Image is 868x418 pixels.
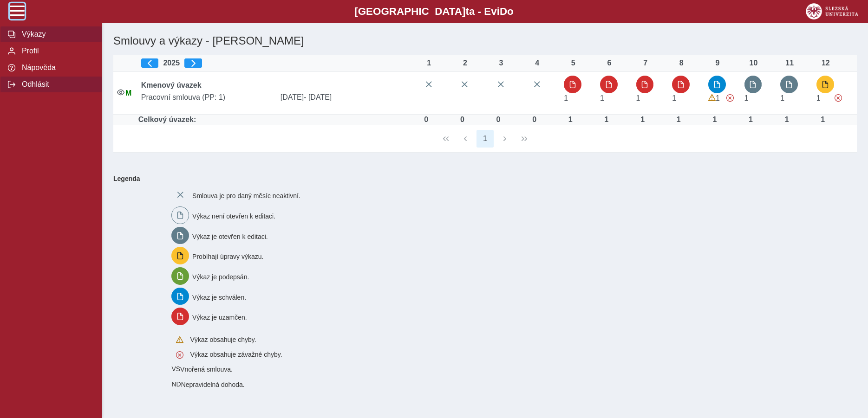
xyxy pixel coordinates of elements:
[708,94,716,102] span: Výkaz obsahuje upozornění.
[669,116,688,124] div: Úvazek : 8 h / den. 40 h / týden.
[125,89,131,97] span: Údaje souhlasí s údaji v Magionu
[476,130,494,148] button: 1
[453,116,471,124] div: Úvazek :
[672,59,691,67] div: 8
[19,47,94,55] span: Profil
[672,94,676,102] span: Úvazek : 8 h / den. 40 h / týden.
[28,6,840,18] b: [GEOGRAPHIC_DATA] a - Evi
[636,94,640,102] span: Úvazek : 8 h / den. 40 h / týden.
[117,89,124,96] i: Smlouva je aktivní
[420,59,438,67] div: 1
[835,94,842,102] span: Výkaz obsahuje závažné chyby.
[726,94,734,102] span: Výkaz obsahuje závažné chyby.
[492,59,510,67] div: 3
[192,273,249,281] span: Výkaz je podepsán.
[780,59,799,67] div: 11
[417,116,436,124] div: Úvazek :
[633,116,652,124] div: Úvazek : 8 h / den. 40 h / týden.
[500,6,507,17] span: D
[528,59,547,67] div: 4
[564,94,568,102] span: Úvazek : 8 h / den. 40 h / týden.
[708,59,727,67] div: 9
[489,116,508,124] div: Úvazek :
[705,116,724,124] div: Úvazek : 8 h / den. 40 h / týden.
[507,6,514,17] span: o
[137,115,416,125] td: Celkový úvazek:
[171,380,181,388] span: Smlouva vnořená do kmene
[742,116,760,124] div: Úvazek : 8 h / den. 40 h / týden.
[636,59,655,67] div: 7
[190,336,256,343] span: Výkaz obsahuje chyby.
[192,232,268,240] span: Výkaz je otevřen k editaci.
[780,94,784,102] span: Úvazek : 8 h / den. 40 h / týden.
[171,365,180,373] span: Smlouva vnořená do kmene
[744,59,763,67] div: 10
[561,116,580,124] div: Úvazek : 8 h / den. 40 h / týden.
[816,59,835,67] div: 12
[597,116,616,124] div: Úvazek : 8 h / den. 40 h / týden.
[19,64,94,72] span: Nápověda
[814,116,832,124] div: Úvazek : 8 h / den. 40 h / týden.
[192,253,263,260] span: Probíhají úpravy výkazu.
[192,192,300,199] span: Smlouva je pro daný měsíc neaktivní.
[716,94,720,102] span: Úvazek : 8 h / den. 40 h / týden.
[180,366,233,373] span: Vnořená smlouva.
[744,94,749,102] span: Úvazek : 8 h / den. 40 h / týden.
[525,116,544,124] div: Úvazek :
[456,59,474,67] div: 2
[110,31,735,51] h1: Smlouvy a výkazy - [PERSON_NAME]
[19,30,94,39] span: Výkazy
[192,212,275,220] span: Výkaz není otevřen k editaci.
[19,80,94,89] span: Odhlásit
[277,93,416,102] span: [DATE]
[304,93,332,101] span: - [DATE]
[600,94,604,102] span: Úvazek : 8 h / den. 40 h / týden.
[137,93,277,102] span: Pracovní smlouva (PP: 1)
[564,59,582,67] div: 5
[141,81,202,89] b: Kmenový úvazek
[110,171,853,186] b: Legenda
[192,314,247,321] span: Výkaz je uzamčen.
[465,6,469,17] span: t
[777,116,796,124] div: Úvazek : 8 h / den. 40 h / týden.
[816,94,821,102] span: Úvazek : 8 h / den. 40 h / týden.
[141,58,412,68] div: 2025
[181,381,245,388] span: Nepravidelná dohoda.
[806,3,858,19] img: logo_web_su.png
[190,351,282,358] span: Výkaz obsahuje závažné chyby.
[192,293,246,301] span: Výkaz je schválen.
[600,59,619,67] div: 6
